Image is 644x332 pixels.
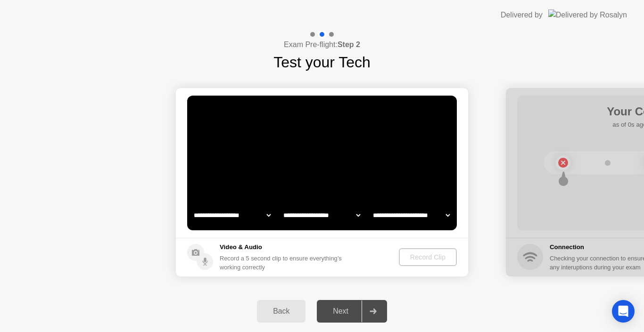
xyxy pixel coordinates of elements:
[501,9,543,21] div: Delivered by
[273,51,371,73] h1: Test your Tech
[220,243,346,252] h5: Video & Audio
[260,307,303,316] div: Back
[320,307,362,316] div: Next
[399,248,457,266] button: Record Clip
[220,254,346,272] div: Record a 5 second clip to ensure everything’s working correctly
[338,40,360,49] b: Step 2
[371,206,452,225] select: Available microphones
[403,253,453,261] div: Record Clip
[281,206,362,225] select: Available speakers
[317,300,387,323] button: Next
[548,9,627,20] img: Delivered by Rosalyn
[284,39,360,50] h4: Exam Pre-flight:
[612,300,635,323] div: Open Intercom Messenger
[257,300,305,323] button: Back
[192,206,272,225] select: Available cameras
